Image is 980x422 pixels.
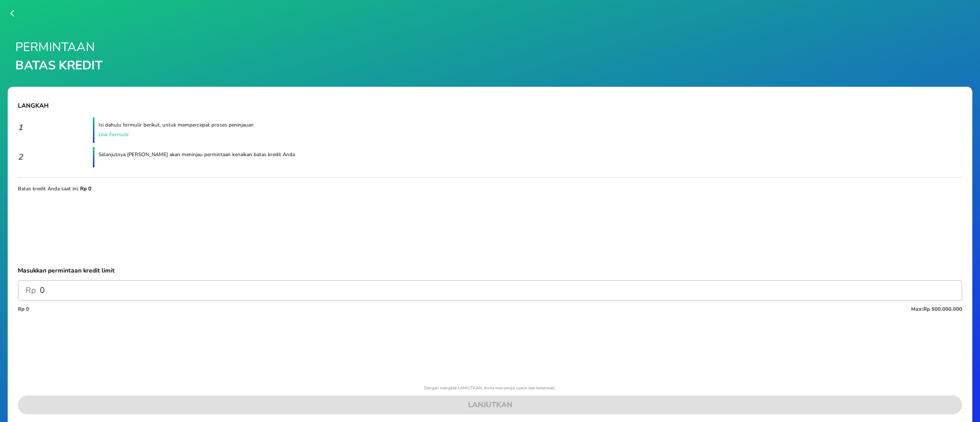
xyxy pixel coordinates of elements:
p: Rp 0 [18,306,29,313]
b: Batas Kredit [15,57,103,73]
a: Link Formulir [99,131,884,139]
p: Batas kredit Anda saat ini: [18,185,962,193]
p: Selanjutnya [PERSON_NAME] akan meninjau permintaan kenaikan batas kredit Anda [99,151,884,159]
p: Permintaan [8,38,972,75]
p: 2 [18,151,89,163]
b: Rp 0 [80,185,91,192]
p: Dengan mengklik LANJUTKAN, Anda menyetujui syarat dan ketentuan. [18,385,962,391]
p: Langkah [18,101,962,110]
p: Isi dahulu formulir berikut, untuk mempercepat proses peninjauan [99,121,884,139]
p: Max: Rp 500.000.000 [911,306,962,313]
p: 1 [18,121,89,134]
p: Masukkan permintaan kredit limit [18,266,962,275]
p: Rp [26,284,36,296]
